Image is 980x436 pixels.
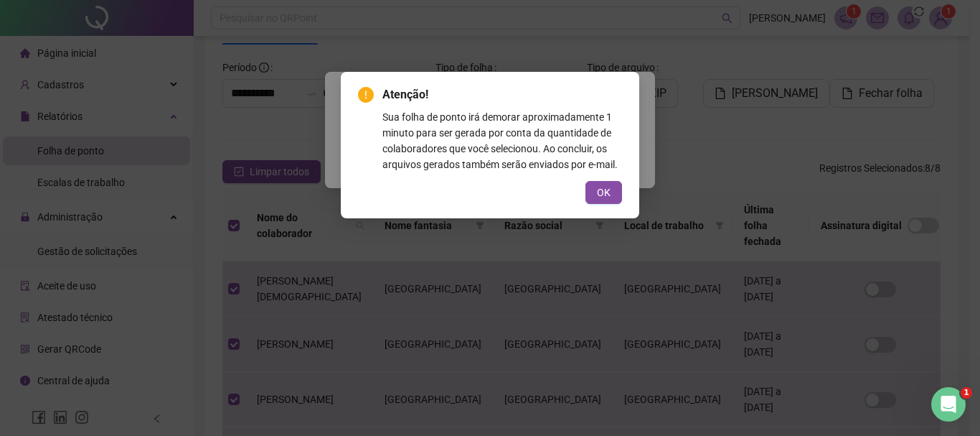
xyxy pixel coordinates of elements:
[585,181,622,204] button: OK
[931,387,966,422] iframe: Intercom live chat
[358,87,374,103] span: exclamation-circle
[597,185,611,200] span: OK
[961,387,972,399] span: 1
[382,86,622,103] span: Atenção!
[382,109,622,172] div: Sua folha de ponto irá demorar aproximadamente 1 minuto para ser gerada por conta da quantidade d...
